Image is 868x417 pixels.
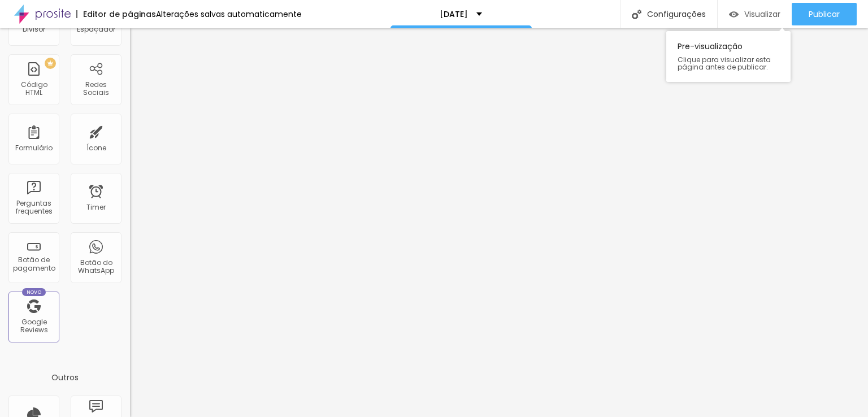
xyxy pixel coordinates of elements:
div: Código HTML [11,81,56,97]
div: Botão do WhatsApp [73,259,118,275]
div: Espaçador [77,25,115,33]
div: Timer [86,203,106,211]
button: Visualizar [718,3,792,25]
div: Botão de pagamento [11,256,56,272]
div: Pre-visualização [666,31,791,82]
div: Editor de páginas [76,10,156,18]
iframe: Editor [130,28,868,417]
div: Ícone [86,144,106,152]
div: Divisor [23,25,45,33]
div: Redes Sociais [73,81,118,97]
img: Icone [632,10,641,19]
div: Google Reviews [11,318,56,335]
span: Publicar [809,10,840,19]
span: Visualizar [744,10,780,19]
button: Publicar [792,3,857,25]
div: Novo [22,288,46,296]
div: Formulário [15,144,53,152]
span: Clique para visualizar esta página antes de publicar. [678,56,779,71]
div: Perguntas frequentes [11,199,56,216]
img: view-1.svg [729,10,739,19]
p: [DATE] [440,10,468,18]
div: Alterações salvas automaticamente [156,10,302,18]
